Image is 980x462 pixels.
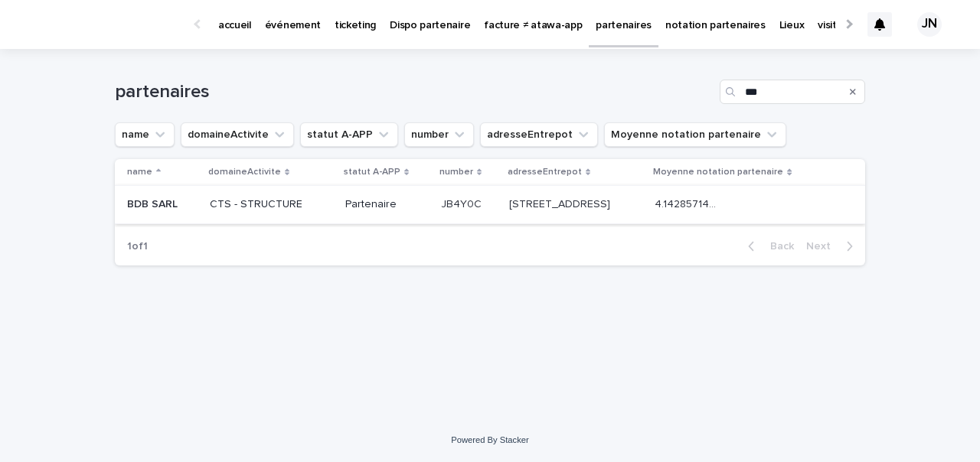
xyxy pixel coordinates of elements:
tr: BDB SARLBDB SARL CTS - STRUCTUREPartenaireJB4Y0CJB4Y0C [STREET_ADDRESS][STREET_ADDRESS] 4.1428571... [115,186,865,224]
p: JB4Y0C [441,195,485,211]
button: name [115,122,175,147]
p: Partenaire [345,198,429,211]
p: number [439,164,473,181]
p: [STREET_ADDRESS] [509,195,613,211]
button: Next [800,239,865,253]
button: Back [736,239,800,253]
p: Moyenne notation partenaire [653,164,783,181]
p: BDB SARL [127,195,181,211]
p: 4.142857142857143 [655,195,721,211]
p: 1 of 1 [115,228,160,265]
p: adresseEntrepot [508,164,582,181]
div: JN [917,12,942,37]
p: name [127,164,152,181]
input: Search [720,80,865,104]
img: Ls34BcGeRexTGTNfXpUC [31,9,179,40]
h1: partenaires [115,81,714,103]
button: domaineActivite [181,122,294,147]
span: Back [761,241,794,252]
button: statut A-APP [300,122,398,147]
span: Next [806,241,840,252]
p: CTS - STRUCTURE [210,198,333,211]
a: Powered By Stacker [451,435,528,444]
button: adresseEntrepot [480,122,598,147]
button: number [404,122,474,147]
button: Moyenne notation partenaire [604,122,786,147]
p: statut A-APP [344,164,400,181]
p: domaineActivite [208,164,281,181]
